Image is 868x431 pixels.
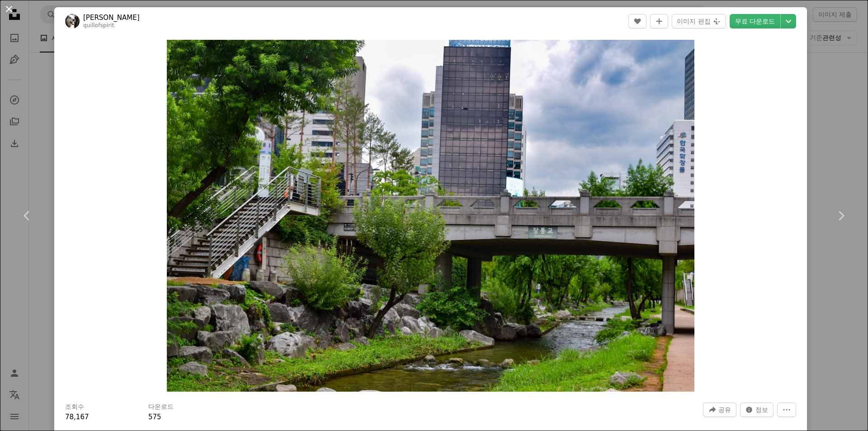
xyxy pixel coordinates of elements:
[777,403,796,417] button: 더 많은 작업
[628,14,646,28] button: 좋아요
[781,14,796,28] button: 다운로드 크기 선택
[65,14,80,28] img: Jeanne Rouillard의 프로필로 이동
[718,403,731,417] span: 공유
[83,13,140,22] a: [PERSON_NAME]
[148,413,161,421] span: 575
[65,413,89,421] span: 78,167
[703,403,736,417] button: 이 이미지 공유
[167,40,694,392] button: 이 이미지 확대
[814,172,868,259] a: 다음
[148,403,174,412] h3: 다운로드
[650,14,668,28] button: 컬렉션에 추가
[755,403,768,417] span: 정보
[83,22,114,28] a: quillofspirit
[65,403,84,412] h3: 조회수
[167,40,694,392] img: 배경에 건물이 있는 강 위의 다리
[740,403,774,417] button: 이 이미지 관련 통계
[730,14,780,28] a: 무료 다운로드
[672,14,726,28] button: 이미지 편집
